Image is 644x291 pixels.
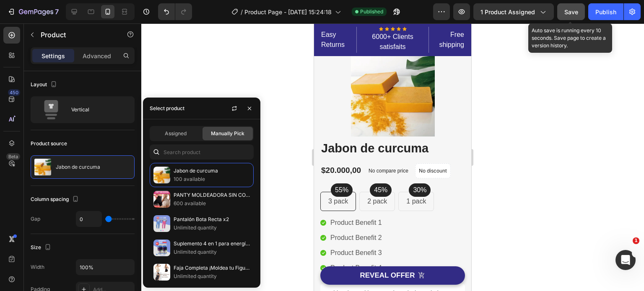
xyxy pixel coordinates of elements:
p: Jabon de curcuma [56,164,100,170]
span: Published [360,8,383,15]
img: collections [153,215,170,232]
p: Faja Completa ¡Moldea tu Figura Ahora! [174,264,250,272]
p: Unlimited quantity [174,272,250,281]
p: Pantalón Bota Recta x2 [174,215,250,224]
iframe: Intercom live chat [615,250,636,270]
p: 7 [55,7,59,17]
div: Size [31,242,53,253]
div: Product source [31,140,67,147]
span: 1 [633,237,639,244]
p: Settings [42,52,65,60]
div: Width [31,263,44,271]
span: Save [564,8,578,15]
button: Publish [588,3,623,20]
div: Select product [150,105,184,112]
button: Save [557,3,585,20]
div: Vertical [71,100,122,119]
p: 100 available [174,175,250,183]
img: collections [153,239,170,256]
button: 7 [3,3,62,20]
span: Assigned [165,130,187,137]
div: Beta [6,153,20,160]
div: REVEAL OFFER [46,247,101,257]
button: REVEAL OFFER [6,243,151,261]
span: 1 product assigned [480,8,535,16]
input: Search in Settings & Advanced [150,144,254,160]
div: Layout [31,79,59,90]
div: 450 [8,89,20,96]
p: Advanced [83,52,111,60]
p: PANTY MOLDEADORA SIN COSTURA - [PERSON_NAME] [174,191,250,199]
p: Jabon de curcuma [174,167,250,175]
p: Unlimited quantity [174,224,250,232]
p: 600 available [174,199,250,208]
img: collections [153,191,170,208]
span: / [241,8,243,16]
span: Manually Pick [211,130,244,137]
img: collections [153,264,170,281]
p: Suplemento 4 en 1 para energía, recuperación y protección articular [174,239,250,248]
p: Unlimited quantity [174,248,250,256]
div: Column spacing [31,194,80,205]
iframe: Design area [314,23,471,291]
input: Auto [76,211,101,227]
img: collections [153,167,170,183]
div: Publish [595,8,616,16]
img: product feature img [34,159,51,175]
input: Auto [76,260,134,275]
div: Undo/Redo [158,3,192,20]
button: 1 product assigned [473,3,554,20]
p: Product [41,30,112,40]
span: Product Page - [DATE] 15:24:18 [244,8,332,16]
div: Gap [31,215,40,223]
